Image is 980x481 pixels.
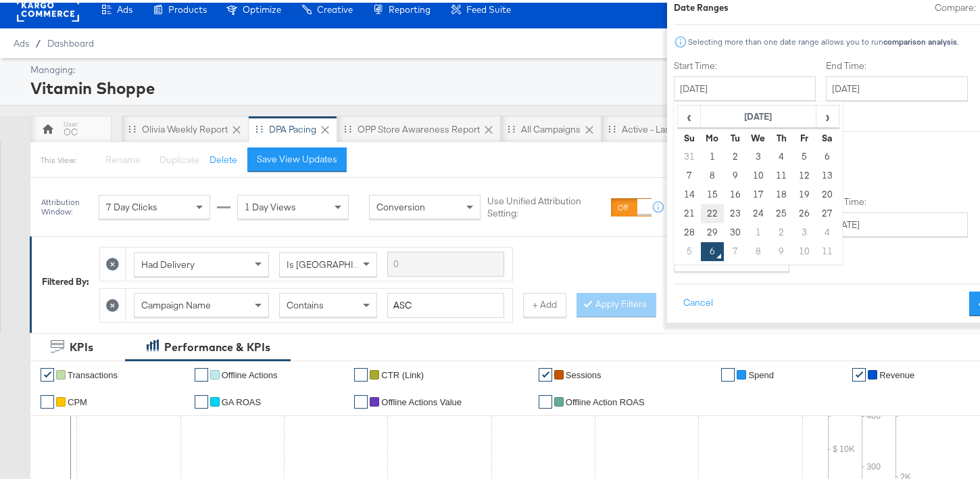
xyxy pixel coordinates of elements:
[70,337,93,352] div: KPIs
[247,145,347,169] button: Save View Updates
[770,221,793,239] td: 2
[344,122,351,130] div: Drag to reorder tab
[64,123,78,136] div: OC
[387,290,504,315] input: Enter a search term
[793,202,816,221] td: 26
[106,198,157,210] span: 7 Day Clicks
[105,151,141,163] span: Rename
[387,249,504,274] input: Enter a search term
[747,126,770,145] th: We
[793,145,816,164] td: 5
[701,103,816,126] th: [DATE]
[747,221,770,239] td: 1
[816,183,839,202] td: 20
[687,35,959,44] div: Selecting more than one date range allows you to run .
[539,365,552,379] a: ✔
[770,239,793,258] td: 9
[678,202,701,221] td: 21
[128,122,136,130] div: Drag to reorder tab
[770,126,793,145] th: Th
[245,198,296,210] span: 1 Day Views
[724,183,747,202] td: 16
[41,152,76,163] div: This View:
[724,202,747,221] td: 23
[68,367,118,377] span: Transactions
[701,221,724,239] td: 29
[164,337,270,352] div: Performance & KPIs
[678,221,701,239] td: 28
[793,126,816,145] th: Fr
[826,57,973,70] label: End Time:
[487,192,606,217] label: Use Unified Attribution Setting:
[539,392,552,406] a: ✔
[748,367,774,377] span: Spend
[14,35,29,46] span: Ads
[142,120,228,133] div: Olivia Weekly Report
[678,126,701,145] th: Su
[678,183,701,202] td: 14
[141,296,211,308] span: Campaign Name
[29,35,47,46] span: /
[816,221,839,239] td: 4
[674,289,722,313] button: Cancel
[770,202,793,221] td: 25
[41,365,54,379] a: ✔
[168,1,207,12] span: Products
[521,120,581,133] div: All Campaigns
[770,183,793,202] td: 18
[381,367,424,377] span: CTR (Link)
[210,151,237,164] button: Delete
[674,57,816,70] label: Start Time:
[117,1,132,12] span: Ads
[376,198,425,210] span: Conversion
[816,202,839,221] td: 27
[816,239,839,258] td: 11
[816,126,839,145] th: Sa
[770,164,793,183] td: 11
[793,183,816,202] td: 19
[195,365,208,379] a: ✔
[724,221,747,239] td: 30
[883,34,957,44] strong: comparison analysis
[622,120,708,133] div: Active - Last 30 Days
[701,183,724,202] td: 15
[42,273,89,285] div: Filtered By:
[678,239,701,258] td: 5
[287,256,390,268] span: Is [GEOGRAPHIC_DATA]
[701,126,724,145] th: Mo
[41,195,92,214] div: Attribution Window:
[678,145,701,164] td: 31
[747,164,770,183] td: 10
[852,365,866,379] a: ✔
[381,394,462,405] span: Offline Actions Value
[724,145,747,164] td: 2
[222,394,262,405] span: GA ROAS
[30,74,973,97] div: Vitamin Shoppe
[257,150,337,163] div: Save View Updates
[243,1,281,12] span: Optimize
[30,61,973,74] div: Managing:
[721,365,735,379] a: ✔
[255,122,263,130] div: Drag to reorder tab
[317,1,353,12] span: Creative
[701,202,724,221] td: 22
[195,392,208,406] a: ✔
[47,35,94,46] span: Dashboard
[354,365,368,379] a: ✔
[793,221,816,239] td: 3
[816,145,839,164] td: 6
[68,394,87,405] span: CPM
[566,367,602,377] span: Sessions
[222,367,278,377] span: Offline Actions
[160,151,199,163] span: Duplicate
[747,183,770,202] td: 17
[566,394,645,405] span: Offline Action ROAS
[701,164,724,183] td: 8
[724,126,747,145] th: Tu
[793,239,816,258] td: 10
[269,120,316,133] div: DPA Pacing
[287,296,324,308] span: Contains
[608,122,616,130] div: Drag to reorder tab
[817,104,838,124] span: ›
[879,367,914,377] span: Revenue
